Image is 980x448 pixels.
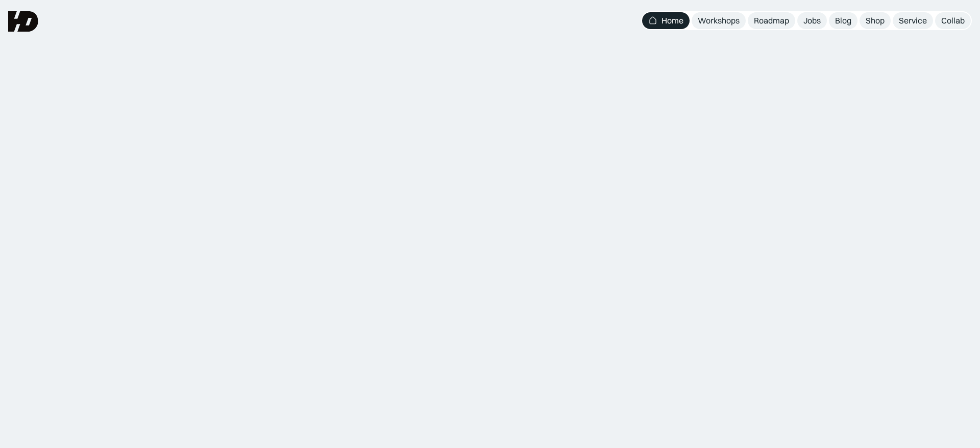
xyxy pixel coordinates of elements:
[748,12,795,29] a: Roadmap
[866,15,885,26] div: Shop
[692,12,746,29] a: Workshops
[685,311,737,319] div: WHO’S HIRING?
[899,15,927,26] div: Service
[642,12,690,29] a: Home
[860,12,891,29] a: Shop
[803,15,821,26] div: Jobs
[835,15,851,26] div: Blog
[893,12,933,29] a: Service
[941,15,965,26] div: Collab
[281,122,371,171] span: UIUX
[714,334,778,345] div: Lihat loker desain
[698,15,740,26] div: Workshops
[754,15,789,26] div: Roadmap
[935,12,971,29] a: Collab
[829,12,857,29] a: Blog
[500,122,522,171] span: &
[797,12,827,29] a: Jobs
[661,15,683,26] div: Home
